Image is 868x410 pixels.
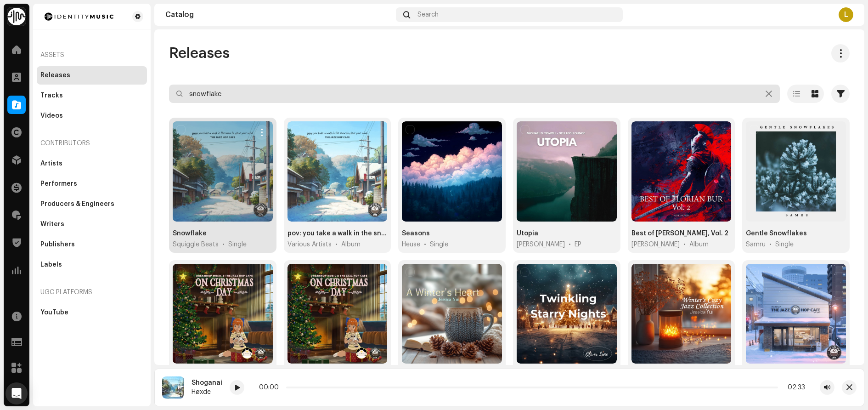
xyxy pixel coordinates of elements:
[37,66,147,85] re-m-nav-item: Releases
[162,376,184,399] img: 9df1e869-fc45-49d1-90b9-c6dcf52df2fa
[37,195,147,213] re-m-nav-item: Producers & Engineers
[37,175,147,193] re-m-nav-item: Performers
[6,382,28,404] div: Open Intercom Messenger
[517,229,538,238] div: Utopia
[169,44,230,63] span: Releases
[259,384,282,391] div: 00:00
[37,215,147,233] re-m-nav-item: Writers
[683,240,686,249] span: •
[40,112,63,120] div: Videos
[287,240,332,249] span: Various Artists
[40,180,77,188] div: Performers
[775,240,794,249] div: Single
[782,384,805,391] div: 02:33
[37,86,147,105] re-m-nav-item: Tracks
[40,72,70,79] div: Releases
[40,261,62,268] div: Labels
[569,240,571,249] span: •
[37,107,147,125] re-m-nav-item: Videos
[40,241,75,248] div: Publishers
[839,7,853,22] div: L
[37,44,147,66] re-a-nav-header: Assets
[228,240,247,249] div: Single
[417,11,439,18] span: Search
[169,85,780,103] input: Search
[37,154,147,173] re-m-nav-item: Artists
[40,200,114,208] div: Producers & Engineers
[287,229,388,238] div: pov: you take a walk in the snow to clear your mind.
[40,160,62,167] div: Artists
[192,388,222,396] div: Høxde
[40,11,118,22] img: 185c913a-8839-411b-a7b9-bf647bcb215e
[575,240,581,249] div: EP
[335,240,338,249] span: •
[746,229,807,238] div: Gentle Snowflakes
[746,240,766,249] span: Samru
[37,281,147,303] re-a-nav-header: UGC Platforms
[631,229,728,238] div: Best of Florian Bur, Vol. 2
[37,235,147,254] re-m-nav-item: Publishers
[631,240,680,249] span: Florian Bur
[689,240,709,249] div: Album
[192,379,222,387] div: Shoganai
[37,132,147,154] re-a-nav-header: Contributors
[37,303,147,322] re-m-nav-item: YouTube
[424,240,426,249] span: •
[40,92,63,99] div: Tracks
[40,221,64,228] div: Writers
[222,240,225,249] span: •
[517,240,565,249] span: Michael D. Tidwell
[165,11,392,18] div: Catalog
[37,256,147,274] re-m-nav-item: Labels
[402,240,420,249] span: Heuse
[40,309,68,316] div: YouTube
[769,240,772,249] span: •
[341,240,361,249] div: Album
[430,240,448,249] div: Single
[173,240,219,249] span: Squiggle Beats
[402,229,430,238] div: Seasons
[7,7,26,26] img: 0f74c21f-6d1c-4dbc-9196-dbddad53419e
[173,229,207,238] div: Snowflake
